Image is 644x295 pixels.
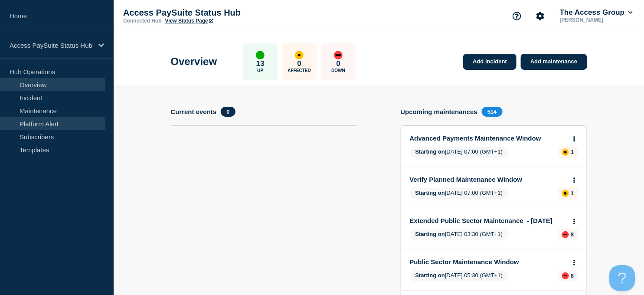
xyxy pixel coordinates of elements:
p: 13 [256,59,265,68]
span: [DATE] 07:00 (GMT+1) [410,147,509,158]
button: Account settings [531,7,549,25]
iframe: Help Scout Beacon - Open [609,265,635,291]
p: 0 [297,59,301,68]
h4: Upcoming maintenances [401,108,478,115]
p: Access PaySuite Status Hub [123,8,297,18]
p: 8 [571,272,574,279]
span: Starting on [415,231,445,237]
span: Starting on [415,148,445,155]
div: up [256,51,265,59]
div: down [562,231,569,238]
span: [DATE] 05:30 (GMT+1) [410,270,509,282]
div: affected [562,149,569,156]
div: affected [295,51,304,59]
p: 8 [571,231,574,238]
p: 1 [571,190,574,197]
button: The Access Group [558,8,634,17]
p: 0 [337,59,340,68]
a: View Status Page [165,18,213,24]
div: down [562,272,569,279]
a: Verify Planned Maintenance Window [410,176,566,183]
span: 514 [482,107,503,117]
p: [PERSON_NAME] [558,17,634,23]
h4: Current events [171,108,217,115]
span: 0 [221,107,235,117]
a: Extended Public Sector Maintenance - [DATE] [410,217,566,224]
p: Affected [288,68,311,73]
a: Add incident [463,54,517,70]
p: Connected Hub [123,18,162,24]
p: Access PaySuite Status Hub [10,42,93,49]
a: Add maintenance [521,54,587,70]
span: Starting on [415,190,445,196]
span: [DATE] 07:00 (GMT+1) [410,188,509,199]
p: Up [257,68,263,73]
button: Support [508,7,526,25]
p: Down [331,68,345,73]
div: down [334,51,343,59]
p: 1 [571,149,574,155]
span: [DATE] 03:30 (GMT+1) [410,229,509,240]
a: Public Sector Maintenance Window [410,258,566,265]
h1: Overview [171,56,217,68]
div: affected [562,190,569,197]
a: Advanced Payments Maintenance Window [410,134,566,142]
span: Starting on [415,272,445,279]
